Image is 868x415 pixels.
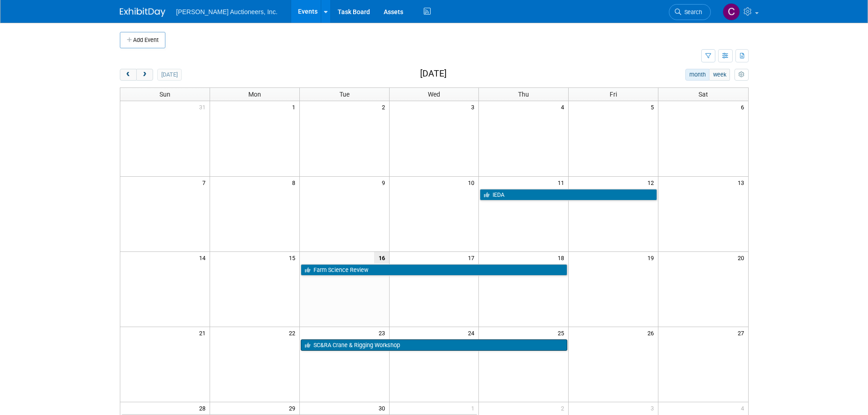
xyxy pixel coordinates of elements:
[291,101,299,113] span: 1
[288,252,299,263] span: 15
[381,177,389,188] span: 9
[288,327,299,338] span: 22
[669,4,711,20] a: Search
[470,101,478,113] span: 3
[381,101,389,113] span: 2
[685,69,709,81] button: month
[737,177,748,188] span: 13
[650,101,658,113] span: 5
[647,327,658,338] span: 26
[480,189,657,201] a: IEDA
[470,402,478,414] span: 1
[467,177,478,188] span: 10
[201,177,210,188] span: 7
[198,252,210,263] span: 14
[647,177,658,188] span: 12
[557,327,568,338] span: 25
[557,252,568,263] span: 18
[739,72,745,78] i: Personalize Calendar
[647,252,658,263] span: 19
[518,91,529,98] span: Thu
[723,3,740,20] img: Cyndi Wade
[378,402,389,414] span: 30
[467,327,478,338] span: 24
[737,327,748,338] span: 27
[650,402,658,414] span: 3
[740,101,748,113] span: 6
[557,177,568,188] span: 11
[420,69,447,79] h2: [DATE]
[699,91,708,98] span: Sat
[136,69,153,81] button: next
[301,264,568,276] a: Farm Science Review
[610,91,617,98] span: Fri
[378,327,389,338] span: 23
[560,101,568,113] span: 4
[374,252,389,263] span: 16
[560,402,568,414] span: 2
[734,69,748,81] button: myCustomButton
[248,91,261,98] span: Mon
[681,9,702,15] span: Search
[176,8,278,15] span: [PERSON_NAME] Auctioneers, Inc.
[120,8,165,17] img: ExhibitDay
[120,32,165,48] button: Add Event
[428,91,440,98] span: Wed
[288,402,299,414] span: 29
[157,69,181,81] button: [DATE]
[198,101,210,113] span: 31
[709,69,730,81] button: week
[198,402,210,414] span: 28
[467,252,478,263] span: 17
[198,327,210,338] span: 21
[291,177,299,188] span: 8
[159,91,170,98] span: Sun
[737,252,748,263] span: 20
[740,402,748,414] span: 4
[339,91,349,98] span: Tue
[301,339,568,351] a: SC&RA Crane & Rigging Workshop
[120,69,137,81] button: prev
